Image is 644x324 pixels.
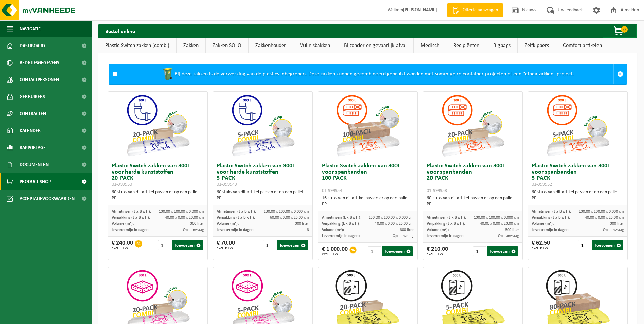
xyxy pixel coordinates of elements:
[532,182,552,187] span: 01-999952
[159,210,204,214] span: 130.00 x 100.00 x 0.000 cm
[375,222,414,226] span: 40.00 x 0.00 x 23.00 cm
[277,240,308,250] button: Toevoegen
[112,163,204,187] h3: Plastic Switch zakken van 300L voor harde kunststoffen 20-PACK
[322,222,360,226] span: Verpakking (L x B x H):
[579,210,624,214] span: 130.00 x 100.00 x 0.000 cm
[217,163,309,187] h3: Plastic Switch zakken van 300L voor harde kunststoffen 5-PACK
[461,7,500,14] span: Offerte aanvragen
[544,92,612,160] img: 01-999952
[20,37,45,54] span: Dashboard
[217,228,254,232] span: Levertermijn in dagen:
[427,163,519,194] h3: Plastic Switch zakken van 300L voor spanbanden 20-PACK
[183,228,204,232] span: Op aanvraag
[322,163,414,194] h3: Plastic Switch zakken van 300L voor spanbanden 100-PACK
[532,195,624,201] div: PP
[393,234,414,238] span: Op aanvraag
[532,210,571,214] span: Afmetingen (L x B x H):
[20,54,59,71] span: Bedrijfsgegevens
[427,195,519,208] div: 60 stuks van dit artikel passen er op een pallet
[217,240,235,250] div: € 70,00
[20,20,41,37] span: Navigatie
[217,210,256,214] span: Afmetingen (L x B x H):
[369,216,414,220] span: 130.00 x 100.00 x 0.000 cm
[293,38,337,53] a: Vuilnisbakken
[518,38,556,53] a: Zelfkippers
[177,38,205,53] a: Zakken
[158,240,171,250] input: 1
[121,64,613,84] div: Bij deze zakken is de verwerking van de plastics inbegrepen. Deze zakken kunnen gecombineerd gebr...
[403,7,437,13] strong: [PERSON_NAME]
[217,182,237,187] span: 01-999949
[334,92,402,160] img: 01-999954
[263,240,276,250] input: 1
[322,246,348,256] div: € 1 000,00
[532,240,550,250] div: € 62,50
[414,38,446,53] a: Medisch
[487,246,518,256] button: Toevoegen
[427,228,449,232] span: Volume (m³):
[112,216,150,220] span: Verpakking (L x B x H):
[603,228,624,232] span: Op aanvraag
[229,92,297,160] img: 01-999949
[322,234,360,238] span: Levertermijn in dagen:
[20,88,45,105] span: Gebruikers
[264,210,309,214] span: 130.00 x 100.00 x 0.000 cm
[427,246,448,256] div: € 210,00
[112,182,132,187] span: 01-999950
[427,252,448,256] span: excl. BTW
[112,189,204,201] div: 60 stuks van dit artikel passen er op een pallet
[322,201,414,208] div: PP
[621,26,628,33] span: 0
[486,38,517,53] a: Bigbags
[322,216,361,220] span: Afmetingen (L x B x H):
[592,240,623,250] button: Toevoegen
[172,240,203,250] button: Toevoegen
[20,156,49,173] span: Documenten
[217,246,235,250] span: excl. BTW
[124,92,192,160] img: 01-999950
[322,195,414,208] div: 16 stuks van dit artikel passen er op een pallet
[161,67,174,81] img: WB-0240-HPE-GN-50.png
[610,222,624,226] span: 300 liter
[20,190,75,207] span: Acceptatievoorwaarden
[295,222,309,226] span: 300 liter
[532,216,570,220] span: Verpakking (L x B x H):
[217,222,239,226] span: Volume (m³):
[217,216,255,220] span: Verpakking (L x B x H):
[439,92,507,160] img: 01-999953
[532,163,624,187] h3: Plastic Switch zakken van 300L voor spanbanden 5-PACK
[270,216,309,220] span: 60.00 x 0.00 x 23.00 cm
[322,228,344,232] span: Volume (m³):
[337,38,413,53] a: Bijzonder en gevaarlijk afval
[532,189,624,201] div: 60 stuks van dit artikel passen er op een pallet
[400,228,414,232] span: 300 liter
[165,216,204,220] span: 40.00 x 0.00 x 20.00 cm
[20,122,41,139] span: Kalender
[206,38,248,53] a: Zakken SOLO
[427,201,519,208] div: PP
[505,228,519,232] span: 300 liter
[473,246,486,256] input: 1
[474,216,519,220] span: 130.00 x 100.00 x 0.000 cm
[217,195,309,201] div: PP
[585,216,624,220] span: 40.00 x 0.00 x 23.00 cm
[532,228,569,232] span: Levertermijn in dagen:
[427,188,447,193] span: 01-999953
[307,228,309,232] span: 3
[98,38,176,53] a: Plastic Switch zakken (combi)
[427,222,465,226] span: Verpakking (L x B x H):
[382,246,413,256] button: Toevoegen
[190,222,204,226] span: 300 liter
[217,189,309,201] div: 60 stuks van dit artikel passen er op een pallet
[603,24,637,38] button: 0
[20,173,51,190] span: Product Shop
[112,228,149,232] span: Levertermijn in dagen:
[112,222,134,226] span: Volume (m³):
[249,38,293,53] a: Zakkenhouder
[480,222,519,226] span: 40.00 x 0.00 x 23.00 cm
[112,246,133,250] span: excl. BTW
[20,105,46,122] span: Contracten
[112,210,151,214] span: Afmetingen (L x B x H):
[112,195,204,201] div: PP
[556,38,609,53] a: Comfort artikelen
